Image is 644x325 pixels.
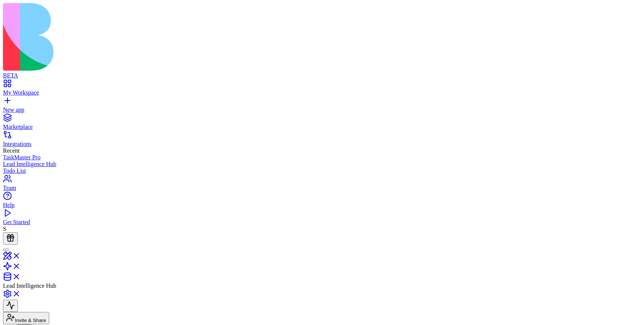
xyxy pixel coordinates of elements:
[3,124,641,130] div: Marketplace
[3,312,49,324] button: Invite & Share
[3,134,641,147] a: Integrations
[3,154,641,161] a: TaskMaster Pro
[3,168,641,174] a: Todo List
[3,106,641,113] div: New app
[3,89,641,96] div: My Workspace
[3,141,641,147] div: Integrations
[3,185,641,191] div: Team
[3,219,641,226] div: Get Started
[3,117,641,130] a: Marketplace
[3,283,56,289] span: Lead Intelligence Hub
[3,202,641,208] div: Help
[3,72,641,79] div: BETA
[3,195,641,208] a: Help
[3,212,641,226] a: Get Started
[3,161,641,168] a: Lead Intelligence Hub
[3,178,641,191] a: Team
[3,3,303,71] img: logo
[3,147,19,154] span: Recent
[3,100,641,113] a: New app
[3,66,641,79] a: BETA
[3,226,6,232] span: S
[3,83,641,96] a: My Workspace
